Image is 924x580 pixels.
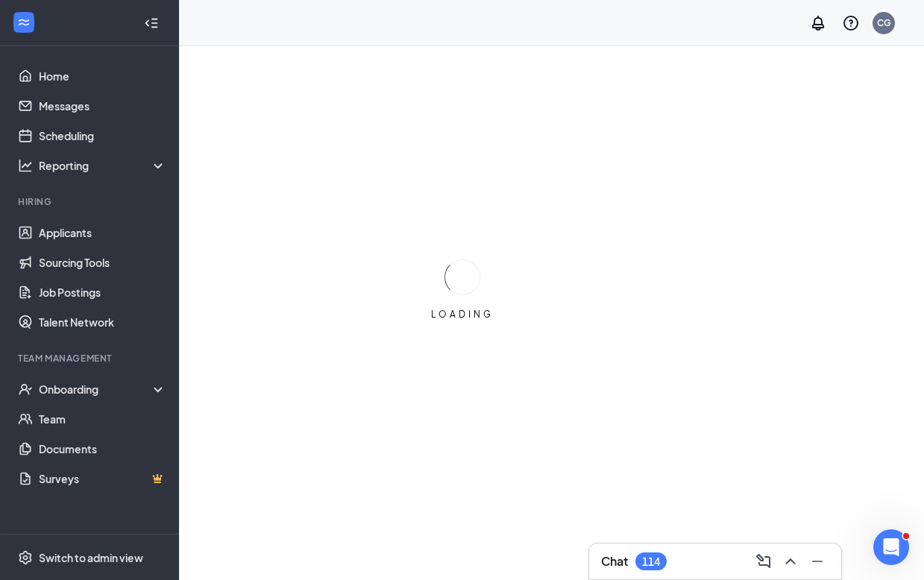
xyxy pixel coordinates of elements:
[752,549,776,573] button: ComposeMessage
[873,529,909,565] iframe: Intercom live chat
[782,552,799,570] svg: ChevronUp
[779,549,802,573] button: ChevronUp
[877,16,891,29] div: CG
[755,552,773,570] svg: ComposeMessage
[39,91,166,121] a: Messages
[39,248,166,277] a: Sourcing Tools
[39,121,166,151] a: Scheduling
[39,434,166,464] a: Documents
[39,158,167,173] div: Reporting
[39,61,166,91] a: Home
[144,16,159,31] svg: Collapse
[18,550,33,565] svg: Settings
[808,552,826,570] svg: Minimize
[18,195,163,208] div: Hiring
[39,464,166,494] a: SurveysCrown
[805,549,829,573] button: Minimize
[642,555,660,568] div: 114
[39,307,166,337] a: Talent Network
[39,277,166,307] a: Job Postings
[809,14,827,32] svg: Notifications
[18,158,33,173] svg: Analysis
[601,553,628,570] h3: Chat
[18,352,163,365] div: Team Management
[18,382,33,397] svg: UserCheck
[39,382,154,397] div: Onboarding
[39,218,166,248] a: Applicants
[425,308,500,321] div: LOADING
[16,15,31,30] svg: WorkstreamLogo
[39,550,143,565] div: Switch to admin view
[39,404,166,434] a: Team
[842,14,860,32] svg: QuestionInfo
